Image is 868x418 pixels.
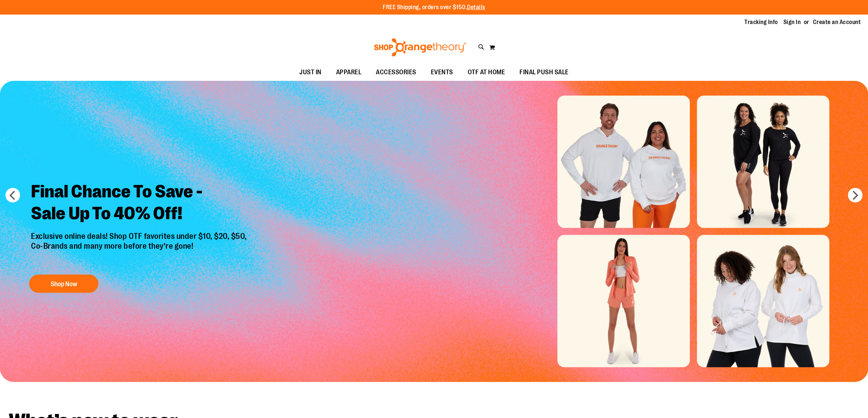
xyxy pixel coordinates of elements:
[26,232,254,268] p: Exclusive online deals! Shop OTF favorites under $10, $20, $50, Co-Brands and many more before th...
[369,64,424,81] a: ACCESSORIES
[848,188,863,202] button: next
[383,3,485,12] p: FREE Shipping, orders over $150.
[376,64,416,80] span: ACCESSORIES
[292,64,329,81] a: JUST IN
[26,176,254,297] a: Final Chance To Save -Sale Up To 40% Off! Exclusive online deals! Shop OTF favorites under $10, $...
[783,18,801,26] a: Sign In
[373,38,467,56] img: Shop Orangetheory
[5,188,20,202] button: prev
[299,64,322,80] span: JUST IN
[813,18,861,26] a: Create an Account
[744,18,778,26] a: Tracking Info
[336,64,362,80] span: APPAREL
[460,64,513,81] a: OTF AT HOME
[467,4,485,11] a: Details
[329,64,369,81] a: APPAREL
[29,275,98,293] button: Shop Now
[431,64,453,80] span: EVENTS
[424,64,460,81] a: EVENTS
[468,64,505,80] span: OTF AT HOME
[512,64,576,81] a: FINAL PUSH SALE
[26,176,254,232] h2: Final Chance To Save - Sale Up To 40% Off!
[519,64,569,80] span: FINAL PUSH SALE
